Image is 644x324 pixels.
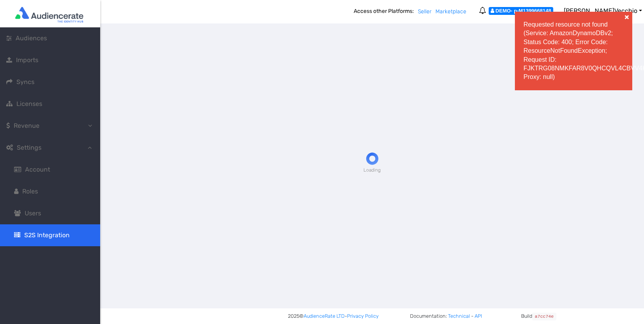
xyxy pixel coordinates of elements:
span: S2S Integration [24,231,70,239]
span: Syncs [16,78,34,86]
span: Loading [363,166,381,173]
span: Revenue [14,122,40,129]
span: Settings [17,144,41,151]
img: preloader [365,151,380,166]
span: Licenses [16,100,42,107]
span: Roles [22,188,38,195]
iframe: JSD widget [640,320,644,324]
span: Users [25,209,41,217]
span: Account [25,166,50,173]
span: Audiences [16,34,47,42]
span: Imports [16,56,38,64]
